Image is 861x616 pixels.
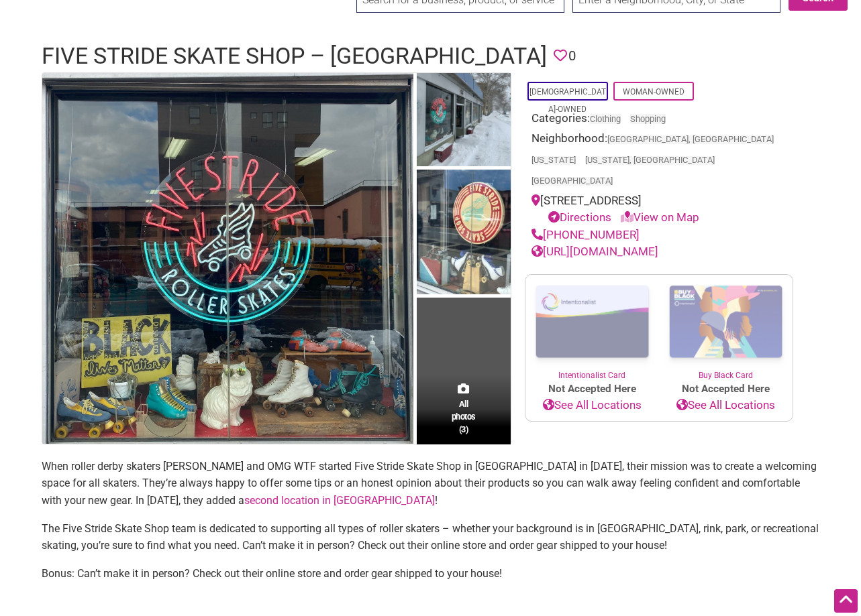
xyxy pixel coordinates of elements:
[659,275,793,370] img: Buy Black Card
[244,494,435,507] a: second location in [GEOGRAPHIC_DATA]
[585,156,715,165] span: [US_STATE], [GEOGRAPHIC_DATA]
[659,275,793,382] a: Buy Black Card
[531,156,576,165] span: [US_STATE]
[452,397,476,436] span: All photos (3)
[568,46,576,66] span: 0
[531,130,787,192] div: Neighborhood:
[531,245,658,258] a: [URL][DOMAIN_NAME]
[623,87,685,97] a: Woman-Owned
[531,110,787,131] div: Categories:
[42,520,820,554] p: The Five Stride Skate Shop team is dedicated to supporting all types of roller skaters – whether ...
[630,114,666,124] a: Shopping
[834,589,858,613] div: Scroll Back to Top
[621,210,699,224] a: View on Map
[525,381,659,397] span: Not Accepted Here
[525,397,659,414] a: See All Locations
[529,87,606,114] a: [DEMOGRAPHIC_DATA]-Owned
[531,192,787,227] div: [STREET_ADDRESS]
[531,228,640,241] a: [PHONE_NUMBER]
[548,210,611,224] a: Directions
[417,73,511,170] img: Exterior of store
[417,170,511,298] img: Exterior of store
[42,73,413,444] img: Exterior of story and signage
[42,565,820,582] p: Bonus: Can’t make it in person? Check out their online store and order gear shipped to your house!
[531,177,613,186] span: [GEOGRAPHIC_DATA]
[525,275,659,369] img: Intentionalist Card
[42,40,547,72] h1: Five Stride Skate Shop – [GEOGRAPHIC_DATA]
[42,458,820,509] p: When roller derby skaters [PERSON_NAME] and OMG WTF started Five Stride Skate Shop in [GEOGRAPHIC...
[590,114,621,124] a: Clothing
[525,275,659,381] a: Intentionalist Card
[659,397,793,414] a: See All Locations
[607,135,774,144] span: [GEOGRAPHIC_DATA], [GEOGRAPHIC_DATA]
[659,381,793,397] span: Not Accepted Here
